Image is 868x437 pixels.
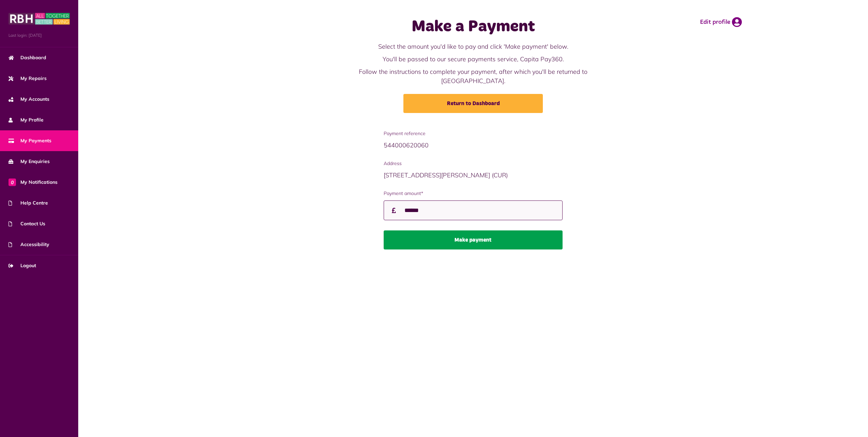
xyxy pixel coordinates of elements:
span: Help Centre [9,199,48,207]
span: Last login: [DATE] [9,32,70,38]
label: Payment amount* [384,190,563,197]
p: You'll be passed to our secure payments service, Capita Pay360. [337,54,609,64]
p: Select the amount you'd like to pay and click 'Make payment' below. [337,42,609,51]
img: MyRBH [9,12,70,26]
span: 544000620060 [384,141,429,149]
span: Contact Us [9,220,45,227]
a: Edit profile [700,17,742,27]
p: Follow the instructions to complete your payment, after which you'll be returned to [GEOGRAPHIC_D... [337,67,609,85]
span: Logout [9,262,36,269]
span: [STREET_ADDRESS][PERSON_NAME] (CUR) [384,171,508,179]
button: Make payment [384,230,563,249]
span: My Payments [9,137,51,144]
span: My Profile [9,116,44,124]
span: Accessibility [9,241,49,248]
span: My Notifications [9,179,57,186]
span: Address [384,160,563,167]
span: Dashboard [9,54,46,61]
a: Return to Dashboard [403,94,543,113]
span: Payment reference [384,130,563,137]
h1: Make a Payment [337,17,609,37]
span: My Accounts [9,96,49,103]
span: 0 [9,178,16,186]
span: My Repairs [9,75,47,82]
span: My Enquiries [9,158,50,165]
